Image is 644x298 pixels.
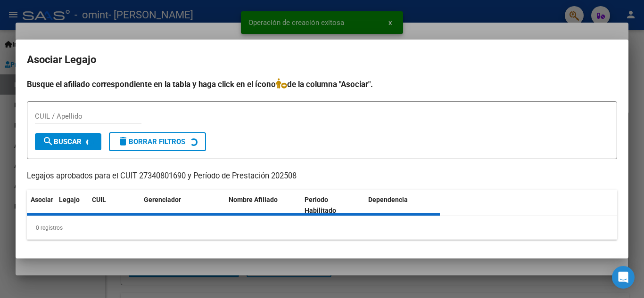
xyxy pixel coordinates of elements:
[364,190,440,221] datatable-header-cell: Dependencia
[92,196,106,203] span: CUIL
[42,136,54,147] mat-icon: search
[88,190,140,221] datatable-header-cell: CUIL
[27,170,617,182] p: Legajos aprobados para el CUIT 27340801690 y Período de Prestación 202508
[368,196,408,203] span: Dependencia
[117,137,185,146] span: Borrar Filtros
[27,190,55,221] datatable-header-cell: Asociar
[31,196,53,203] span: Asociar
[140,190,225,221] datatable-header-cell: Gerenciador
[301,190,364,221] datatable-header-cell: Periodo Habilitado
[42,137,82,146] span: Buscar
[55,190,88,221] datatable-header-cell: Legajo
[35,133,101,150] button: Buscar
[59,196,80,203] span: Legajo
[117,136,129,147] mat-icon: delete
[305,196,336,214] span: Periodo Habilitado
[144,196,181,203] span: Gerenciador
[27,78,617,90] h4: Busque el afiliado correspondiente en la tabla y haga click en el ícono de la columna "Asociar".
[612,266,635,289] div: Open Intercom Messenger
[109,132,206,151] button: Borrar Filtros
[27,51,617,69] h2: Asociar Legajo
[229,196,278,203] span: Nombre Afiliado
[225,190,301,221] datatable-header-cell: Nombre Afiliado
[27,216,617,240] div: 0 registros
